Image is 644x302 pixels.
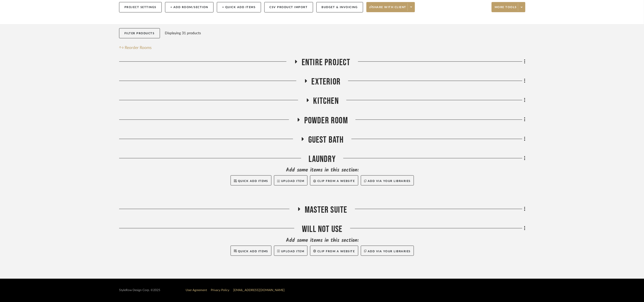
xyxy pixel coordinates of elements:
[231,246,272,256] button: Quick Add Items
[165,2,214,12] button: + Add Room/Section
[119,45,152,51] button: Reorder Rooms
[165,28,201,38] div: Displaying 31 products
[119,167,525,174] div: Add some items in this section:
[119,237,525,244] div: Add some items in this section:
[238,250,268,253] span: Quick Add Items
[125,45,152,51] span: Reorder Rooms
[119,288,160,292] div: StyleRow Design Corp. ©2025
[238,180,268,182] span: Quick Add Items
[305,205,347,215] span: Master Suite
[369,5,407,13] span: Share with client
[361,246,414,256] button: Add via your libraries
[211,289,229,292] a: Privacy Policy
[119,28,160,39] button: Filter Products
[231,175,272,186] button: Quick Add Items
[366,2,415,12] button: Share with client
[274,175,308,186] button: Upload Item
[495,5,517,13] span: More tools
[316,2,363,12] button: Budget & Invoicing
[186,289,207,292] a: User Agreement
[302,57,350,68] span: Entire Project
[217,2,261,12] button: + Quick Add Items
[310,246,358,256] button: Clip from a website
[361,175,414,186] button: Add via your libraries
[233,289,285,292] a: [EMAIL_ADDRESS][DOMAIN_NAME]
[119,2,162,12] button: Project Settings
[310,175,358,186] button: Clip from a website
[264,2,313,12] button: CSV Product Import
[308,135,344,145] span: Guest Bath
[313,96,339,107] span: Kitchen
[492,2,525,12] button: More tools
[304,115,348,126] span: Powder Room
[312,76,341,87] span: Exterior
[274,246,308,256] button: Upload Item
